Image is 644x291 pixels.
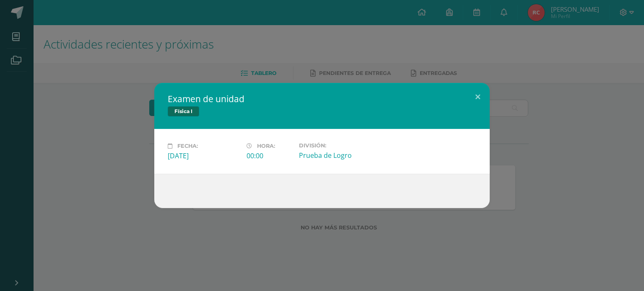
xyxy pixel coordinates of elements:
div: Prueba de Logro [299,151,371,160]
span: Física I [168,106,199,116]
label: División: [299,142,371,149]
div: 00:00 [247,151,292,160]
span: Fecha: [177,143,198,149]
h2: Examen de unidad [168,93,476,105]
button: Close (Esc) [466,83,490,111]
span: Hora: [257,143,275,149]
div: [DATE] [168,151,240,160]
